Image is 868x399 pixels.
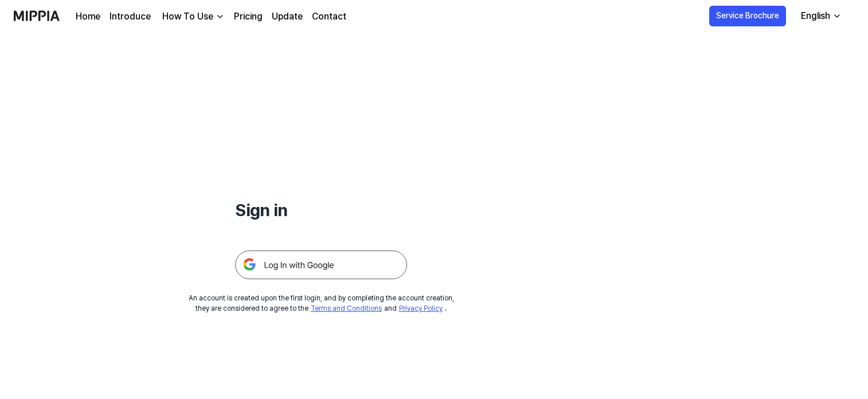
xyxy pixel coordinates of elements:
img: down [216,12,225,21]
a: Contact [312,10,346,24]
a: Home [76,10,100,24]
div: How To Use [160,10,216,24]
button: Service Brochure [709,6,786,26]
a: Privacy Policy [399,304,443,312]
div: English [799,9,832,23]
a: Update [272,10,303,24]
img: 구글 로그인 버튼 [235,251,407,279]
button: English [792,5,849,28]
a: Terms and Conditions [311,304,382,312]
a: Pricing [234,10,263,24]
a: Introduce [110,10,151,24]
h1: Sign in [235,197,407,223]
div: An account is created upon the first login, and by completing the account creation, they are cons... [189,293,454,314]
button: How To Use [160,10,225,24]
